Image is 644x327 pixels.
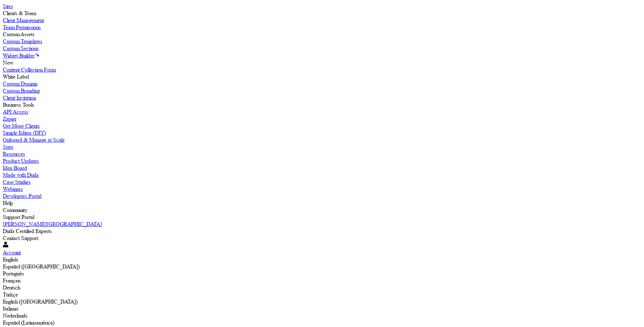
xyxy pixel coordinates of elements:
[3,179,31,185] label: Case Studies
[3,249,21,256] label: Account
[3,277,641,284] div: Français
[3,87,40,94] label: Custom Branding
[3,207,27,213] label: Community
[3,319,641,326] div: Español (Latinoamérica)
[3,165,27,171] label: Idea Board
[3,298,641,305] div: English ([GEOGRAPHIC_DATA])
[3,186,23,192] label: Webinars
[3,214,34,220] label: Support Portal
[3,193,41,199] label: Developers Portal
[3,80,37,87] label: Custom Domain
[3,45,39,52] label: Custom Sections
[3,256,18,263] label: English
[607,291,644,327] iframe: Duda-gen Chat Button Frame
[3,172,39,178] label: Made with Duda
[3,284,641,291] div: Deutsch
[3,73,29,80] label: White Label
[3,312,641,319] div: Nederlands
[3,24,41,31] label: Team Permissions
[3,52,34,59] label: Widget Builder
[3,158,39,164] label: Product Updates
[3,3,13,9] label: Sites
[3,129,46,136] label: Simple Editor (DIY)
[3,115,17,122] label: Zapier
[3,94,36,101] label: Client Invitation
[3,66,55,73] label: Content Collection Form
[3,200,13,206] label: Help
[3,59,641,66] div: New
[3,235,38,241] label: Contact Support
[3,305,641,312] div: Italiano
[3,52,40,59] a: Widget Builder
[3,151,641,158] a: Resources
[3,136,65,143] label: Onboard & Manage at Scale
[3,228,52,234] label: Duda Certified Experts
[3,101,34,108] label: Business Tools
[3,291,641,298] div: Türkçe
[3,31,34,38] label: Custom Assets
[3,122,40,129] label: Get More Clients
[3,17,44,24] label: Client Management
[3,144,13,150] label: Stats
[3,221,102,227] label: [PERSON_NAME][GEOGRAPHIC_DATA]
[3,151,25,157] label: Resources
[3,10,36,16] label: Clients & Team
[3,38,42,45] label: Custom Templates
[3,108,28,115] label: API Access
[3,270,641,277] div: Português
[3,263,641,270] div: Español ([GEOGRAPHIC_DATA])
